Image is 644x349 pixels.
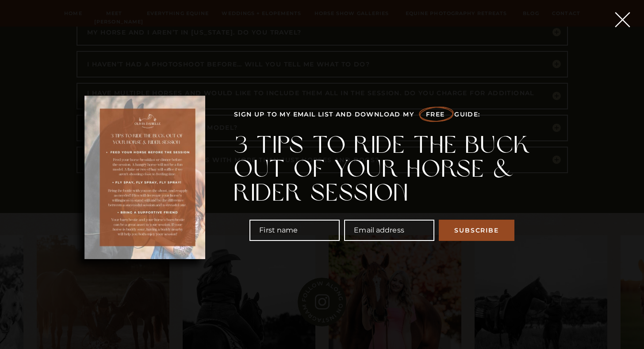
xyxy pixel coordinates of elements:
a: Equine Photography Retreats [402,9,510,17]
a: Contact [552,9,581,17]
button: Subscribe [439,220,514,241]
a: Weddings + Elopements [222,9,302,17]
a: Meet [PERSON_NAME] [94,9,134,17]
span: Subscribe [454,226,498,234]
a: Home [64,9,83,17]
a: hORSE sHOW gALLERIES [313,9,391,17]
p: Sign up to my email list and download my Free guide: [234,109,532,118]
h3: 3 Tips to ride the buck out of your horse & rider session [234,133,532,203]
a: Everything Equine [146,9,210,17]
a: Blog [522,9,540,17]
